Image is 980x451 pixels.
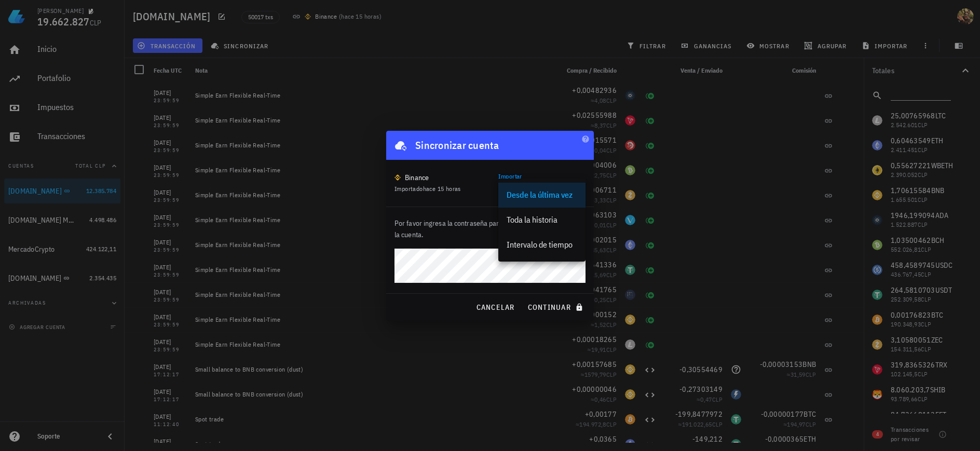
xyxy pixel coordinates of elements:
[471,298,519,317] button: cancelar
[507,240,577,250] div: Intervalo de tiempo
[527,303,586,312] span: continuar
[475,303,514,312] span: cancelar
[523,298,590,317] button: continuar
[394,174,401,181] img: 270.png
[507,190,577,200] div: Desde la última vez
[394,185,461,193] span: Importado
[415,137,499,154] div: Sincronizar cuenta
[405,172,429,183] div: Binance
[498,172,522,180] label: Importar
[507,215,577,225] div: Toda la historia
[423,185,461,193] span: hace 15 horas
[394,217,586,240] p: Por favor ingresa la contraseña para desbloquear y sincronizar la cuenta.
[498,179,586,196] div: ImportarDesde la última vez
